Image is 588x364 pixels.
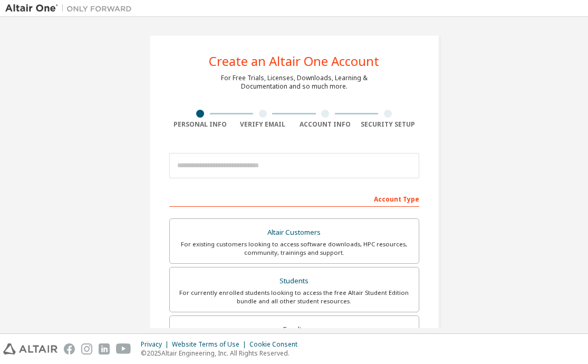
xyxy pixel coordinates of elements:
img: altair_logo.svg [3,343,57,355]
img: facebook.svg [64,343,75,355]
div: Cookie Consent [249,340,304,349]
div: Privacy [141,340,172,349]
div: Security Setup [356,120,419,129]
img: linkedin.svg [99,343,110,355]
img: instagram.svg [81,343,92,355]
div: Verify Email [232,120,294,129]
div: Website Terms of Use [172,340,249,349]
div: Altair Customers [176,225,412,240]
div: For currently enrolled students looking to access the free Altair Student Edition bundle and all ... [176,289,412,305]
div: For existing customers looking to access software downloads, HPC resources, community, trainings ... [176,240,412,257]
img: Altair One [5,3,137,14]
div: Personal Info [169,120,232,129]
img: youtube.svg [116,343,131,355]
div: Account Info [294,120,357,129]
div: Students [176,274,412,289]
div: Account Type [169,190,419,207]
p: © 2025 Altair Engineering, Inc. All Rights Reserved. [141,349,304,358]
div: Faculty [176,322,412,337]
div: For Free Trials, Licenses, Downloads, Learning & Documentation and so much more. [221,74,368,91]
div: Create an Altair One Account [209,55,379,68]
